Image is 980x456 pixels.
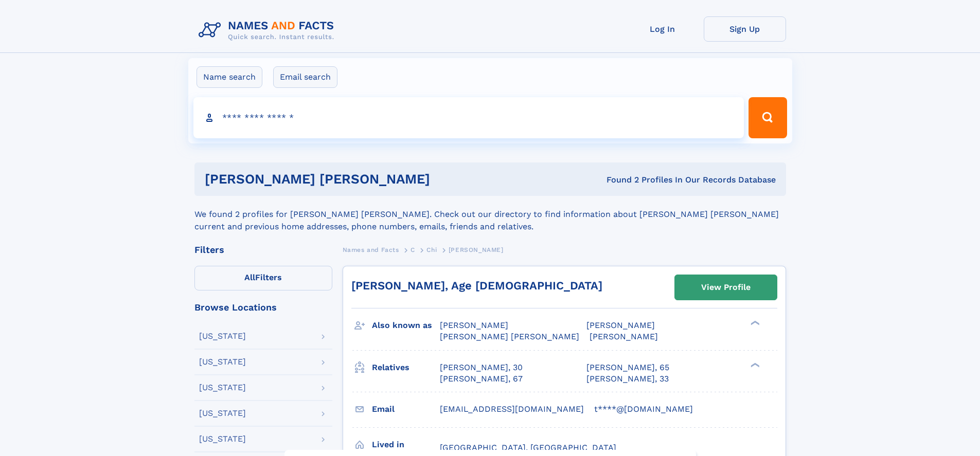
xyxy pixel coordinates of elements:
[440,404,584,414] span: [EMAIL_ADDRESS][DOMAIN_NAME]
[205,173,519,186] h1: [PERSON_NAME] [PERSON_NAME]
[244,272,255,282] span: All
[440,332,579,341] span: [PERSON_NAME] [PERSON_NAME]
[193,97,744,138] input: search input
[748,320,760,326] div: ❯
[675,275,777,300] a: View Profile
[343,243,399,256] a: Names and Facts
[194,303,332,312] div: Browse Locations
[586,373,669,385] a: [PERSON_NAME], 33
[351,279,602,292] a: [PERSON_NAME], Age [DEMOGRAPHIC_DATA]
[704,16,786,42] a: Sign Up
[586,362,669,373] a: [PERSON_NAME], 65
[426,246,437,253] span: Chi
[199,358,246,366] div: [US_STATE]
[590,332,658,341] span: [PERSON_NAME]
[372,400,440,418] h3: Email
[411,243,415,256] a: C
[621,16,704,42] a: Log In
[372,359,440,376] h3: Relatives
[701,276,751,299] div: View Profile
[449,246,504,253] span: [PERSON_NAME]
[748,361,760,368] div: ❯
[440,362,523,373] a: [PERSON_NAME], 30
[194,266,332,290] label: Filters
[440,320,508,330] span: [PERSON_NAME]
[199,332,246,340] div: [US_STATE]
[197,66,262,88] label: Name search
[586,320,655,330] span: [PERSON_NAME]
[440,373,523,385] a: [PERSON_NAME], 67
[199,409,246,417] div: [US_STATE]
[749,97,787,138] button: Search Button
[194,196,786,233] div: We found 2 profiles for [PERSON_NAME] [PERSON_NAME]. Check out our directory to find information ...
[273,66,337,88] label: Email search
[372,317,440,334] h3: Also known as
[372,436,440,453] h3: Lived in
[518,174,776,186] div: Found 2 Profiles In Our Records Database
[426,243,437,256] a: Chi
[194,245,332,254] div: Filters
[411,246,415,253] span: C
[199,384,246,392] div: [US_STATE]
[199,435,246,443] div: [US_STATE]
[194,16,343,44] img: Logo Names and Facts
[440,443,616,452] span: [GEOGRAPHIC_DATA], [GEOGRAPHIC_DATA]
